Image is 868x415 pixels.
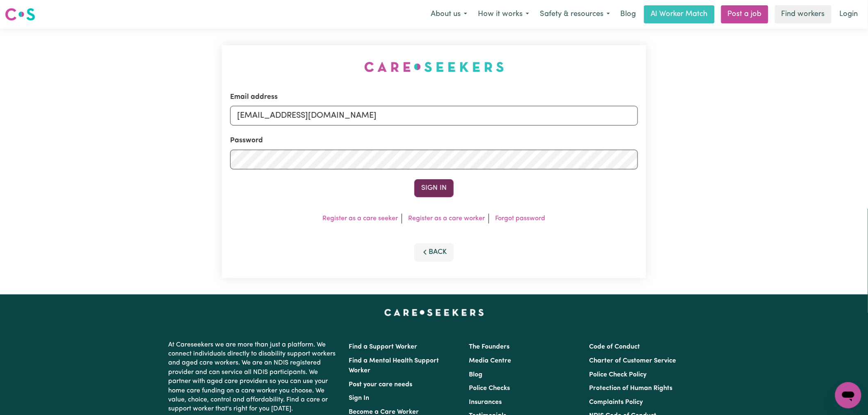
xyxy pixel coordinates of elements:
[835,5,863,23] a: Login
[425,6,473,23] button: About us
[230,106,638,125] input: Email address
[414,243,454,261] button: Back
[721,5,768,23] a: Post a job
[5,5,35,24] a: Careseekers logo
[349,395,369,401] a: Sign In
[473,6,535,23] button: How it works
[349,358,439,374] a: Find a Mental Health Support Worker
[589,372,647,378] a: Police Check Policy
[496,215,546,222] a: Forgot password
[835,382,861,408] iframe: Button to launch messaging window
[349,344,417,350] a: Find a Support Worker
[535,6,615,23] button: Safety & resources
[323,215,398,222] a: Register as a care seeker
[589,344,640,350] a: Code of Conduct
[5,7,35,22] img: Careseekers logo
[384,309,484,316] a: Careseekers home page
[615,5,641,23] a: Blog
[230,92,278,103] label: Email address
[230,135,263,146] label: Password
[469,399,502,406] a: Insurances
[469,372,482,378] a: Blog
[775,5,831,23] a: Find workers
[349,381,412,388] a: Post your care needs
[409,215,485,222] a: Register as a care worker
[589,399,643,406] a: Complaints Policy
[589,358,676,364] a: Charter of Customer Service
[469,358,511,364] a: Media Centre
[469,385,510,392] a: Police Checks
[644,5,715,23] a: AI Worker Match
[469,344,509,350] a: The Founders
[414,179,454,197] button: Sign In
[589,385,673,392] a: Protection of Human Rights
